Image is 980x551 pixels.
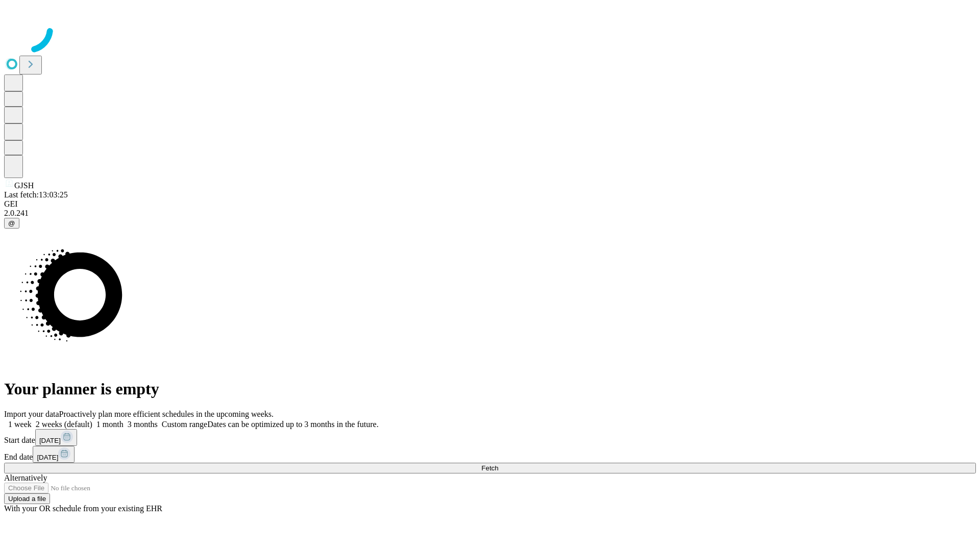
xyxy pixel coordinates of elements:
[4,493,50,504] button: Upload a file
[37,454,58,461] span: [DATE]
[4,380,976,398] h1: Your planner is empty
[4,429,976,446] div: Start date
[96,420,124,429] span: 1 month
[4,190,68,199] span: Last fetch: 13:03:25
[481,464,498,472] span: Fetch
[39,437,61,444] span: [DATE]
[35,429,77,446] button: [DATE]
[4,463,976,473] button: Fetch
[14,181,34,190] span: GJSH
[4,446,976,463] div: End date
[8,219,15,227] span: @
[128,420,158,429] span: 3 months
[36,420,92,429] span: 2 weeks (default)
[4,504,162,513] span: With your OR schedule from your existing EHR
[4,218,19,229] button: @
[207,420,378,429] span: Dates can be optimized up to 3 months in the future.
[8,420,32,429] span: 1 week
[162,420,207,429] span: Custom range
[4,199,976,209] div: GEI
[59,410,274,418] span: Proactively plan more efficient schedules in the upcoming weeks.
[4,473,47,482] span: Alternatively
[4,410,59,418] span: Import your data
[4,209,976,218] div: 2.0.241
[33,446,75,463] button: [DATE]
